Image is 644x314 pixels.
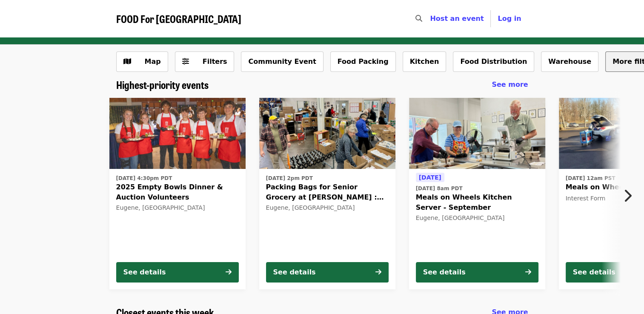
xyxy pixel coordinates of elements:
[266,262,389,283] button: See details
[226,268,232,276] i: arrow-right icon
[145,57,161,66] span: Map
[116,11,241,26] span: FOOD For [GEOGRAPHIC_DATA]
[259,98,395,289] a: See details for "Packing Bags for Senior Grocery at Bailey Hill : October"
[259,98,395,169] img: Packing Bags for Senior Grocery at Bailey Hill : October organized by FOOD For Lane County
[416,262,538,283] button: See details
[566,174,615,182] time: [DATE] 12am PST
[116,13,241,25] a: FOOD For [GEOGRAPHIC_DATA]
[203,57,227,66] span: Filters
[175,51,235,72] button: Filters (0 selected)
[541,51,598,72] button: Warehouse
[116,79,209,91] a: Highest-priority events
[109,98,246,289] a: See details for "2025 Empty Bowls Dinner & Auction Volunteers"
[492,80,528,90] a: See more
[415,14,422,23] i: search icon
[498,14,521,23] span: Log in
[423,267,466,277] div: See details
[416,192,538,213] span: Meals on Wheels Kitchen Server - September
[116,262,239,283] button: See details
[416,214,538,222] div: Eugene, [GEOGRAPHIC_DATA]
[116,77,209,92] span: Highest-priority events
[419,174,441,181] span: [DATE]
[416,185,463,192] time: [DATE] 8am PDT
[525,268,531,276] i: arrow-right icon
[491,10,528,27] button: Log in
[566,195,606,202] span: Interest Form
[427,9,434,29] input: Search
[116,204,239,211] div: Eugene, [GEOGRAPHIC_DATA]
[116,182,239,203] span: 2025 Empty Bowls Dinner & Auction Volunteers
[273,267,316,277] div: See details
[409,98,545,289] a: See details for "Meals on Wheels Kitchen Server - September"
[266,204,389,211] div: Eugene, [GEOGRAPHIC_DATA]
[109,79,535,91] div: Highest-priority events
[182,57,189,66] i: sliders-h icon
[453,51,534,72] button: Food Distribution
[573,267,615,277] div: See details
[616,184,644,208] button: Next item
[123,267,166,277] div: See details
[116,174,172,182] time: [DATE] 4:30pm PDT
[409,98,545,169] img: Meals on Wheels Kitchen Server - September organized by FOOD For Lane County
[266,182,389,203] span: Packing Bags for Senior Grocery at [PERSON_NAME] : October
[492,80,528,88] span: See more
[109,98,246,169] img: 2025 Empty Bowls Dinner & Auction Volunteers organized by FOOD For Lane County
[330,51,396,72] button: Food Packing
[375,268,381,276] i: arrow-right icon
[430,14,484,23] a: Host an event
[266,174,313,182] time: [DATE] 2pm PDT
[116,51,168,72] button: Show map view
[623,188,632,204] i: chevron-right icon
[123,57,131,66] i: map icon
[403,51,447,72] button: Kitchen
[241,51,323,72] button: Community Event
